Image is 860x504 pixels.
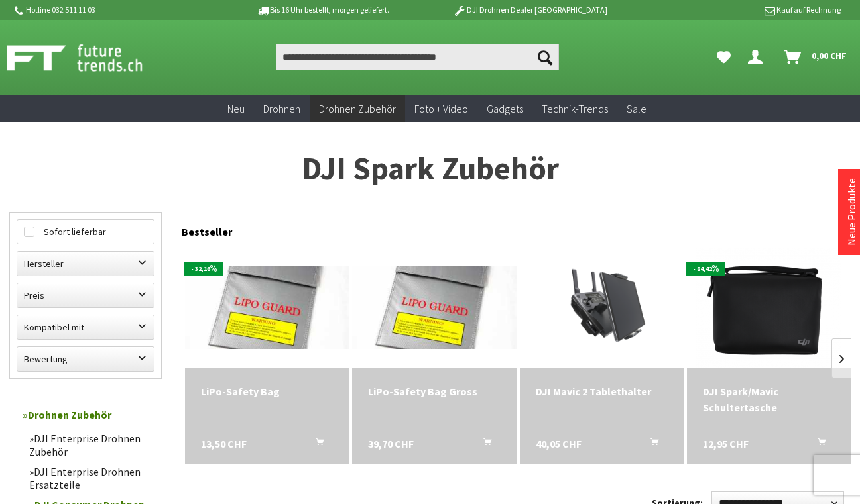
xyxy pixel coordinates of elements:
label: Preis [17,283,154,307]
img: DJI Mavic 2 Tablethalter [520,262,684,354]
img: LiPo-Safety Bag [185,266,349,348]
h1: DJI Spark Zubehör [9,152,851,185]
p: DJI Drohnen Dealer [GEOGRAPHIC_DATA] [426,2,633,18]
span: Neu [227,102,245,115]
a: DJI Enterprise Drohnen Zubehör [23,428,155,462]
a: Gadgets [477,95,532,123]
a: Dein Konto [743,44,773,70]
label: Kompatibel mit [17,315,154,339]
span: Technik-Trends [542,102,608,115]
a: Drohnen Zubehör [16,401,155,428]
label: Hersteller [17,252,154,276]
a: Meine Favoriten [710,44,737,70]
div: Bestseller [182,212,851,245]
a: Drohnen Zubehör [310,95,405,123]
img: LiPo-Safety Bag Gross [352,266,516,348]
span: Drohnen Zubehör [319,102,396,115]
input: Produkt, Marke, Kategorie, EAN, Artikelnummer… [276,44,559,70]
p: Hotline 032 511 11 03 [13,2,219,18]
a: DJI Enterprise Drohnen Ersatzteile [23,462,155,495]
a: Warenkorb [778,44,853,70]
span: 13,50 CHF [201,436,247,452]
button: In den Warenkorb [802,436,833,453]
span: Drohnen [263,102,300,115]
a: Sale [617,95,656,123]
label: Sofort lieferbar [17,220,154,244]
span: 0,00 CHF [812,45,847,66]
a: Neu [218,95,254,123]
div: DJI Mavic 2 Tablethalter [536,383,668,399]
button: In den Warenkorb [300,436,332,453]
a: Foto + Video [405,95,477,123]
a: Neue Produkte [845,178,858,246]
span: Sale [627,102,646,115]
button: In den Warenkorb [635,436,666,453]
p: Kauf auf Rechnung [634,2,841,18]
a: DJI Spark/Mavic Schultertasche 12,95 CHF In den Warenkorb [703,383,835,415]
div: DJI Spark/Mavic Schultertasche [703,383,835,415]
div: LiPo-Safety Bag [201,383,333,399]
p: Bis 16 Uhr bestellt, morgen geliefert. [219,2,426,18]
span: 12,95 CHF [703,436,749,452]
div: LiPo-Safety Bag Gross [368,383,500,399]
a: Drohnen [254,95,310,123]
a: LiPo-Safety Bag Gross 39,70 CHF In den Warenkorb [368,383,500,399]
a: Technik-Trends [532,95,617,123]
span: 39,70 CHF [368,436,414,452]
span: Foto + Video [414,102,468,115]
img: DJI Spark/Mavic Schultertasche [696,248,841,368]
a: LiPo-Safety Bag 13,50 CHF In den Warenkorb [201,383,333,399]
a: DJI Mavic 2 Tablethalter 40,05 CHF In den Warenkorb [536,383,668,399]
span: 40,05 CHF [536,436,582,452]
button: In den Warenkorb [467,436,499,453]
img: Shop Futuretrends - zur Startseite wechseln [7,41,172,74]
button: Suchen [531,44,559,70]
span: Gadgets [487,102,523,115]
label: Bewertung [17,347,154,371]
